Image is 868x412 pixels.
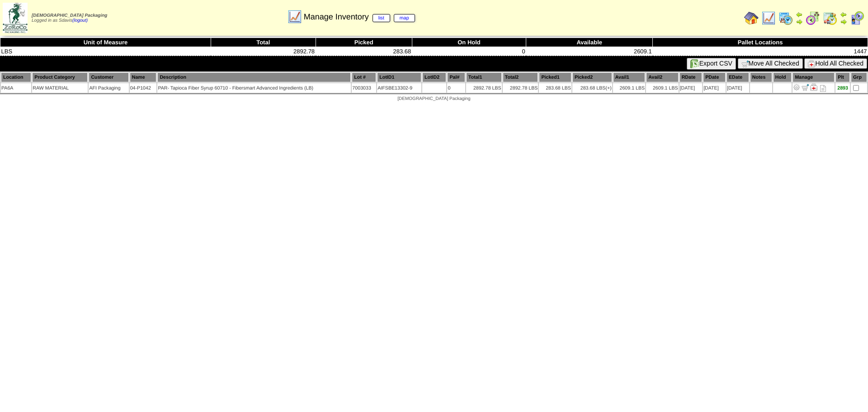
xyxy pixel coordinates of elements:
img: line_graph.gif [288,9,302,24]
th: Picked1 [539,72,571,82]
th: Picked [316,38,412,47]
th: Picked2 [572,72,612,82]
th: Unit of Measure [0,38,211,47]
img: arrowleft.gif [796,11,803,18]
td: PA6A [1,83,31,93]
th: Avail1 [613,72,645,82]
td: AIFSBE13302-9 [377,83,421,93]
td: [DATE] [726,83,749,93]
th: Description [157,72,351,82]
img: calendarinout.gif [823,11,837,25]
th: Pal# [447,72,465,82]
img: Adjust [793,84,800,91]
td: [DATE] [703,83,726,93]
td: 04-P1042 [130,83,157,93]
img: cart.gif [741,60,749,67]
th: Manage [793,72,835,82]
img: arrowright.gif [840,18,847,25]
a: (logout) [72,18,88,23]
th: PDate [703,72,726,82]
td: 2609.1 [526,47,653,56]
td: 283.68 LBS [572,83,612,93]
img: calendarblend.gif [806,11,820,25]
img: arrowleft.gif [840,11,847,18]
th: Product Category [32,72,88,82]
img: line_graph.gif [761,11,776,25]
img: hold.gif [808,60,815,67]
th: Total1 [466,72,502,82]
th: Total2 [503,72,538,82]
img: calendarprod.gif [778,11,793,25]
th: On Hold [412,38,526,47]
th: Notes [750,72,772,82]
td: 2609.1 LBS [646,83,678,93]
button: Export CSV [687,58,736,70]
td: RAW MATERIAL [32,83,88,93]
th: RDate [679,72,703,82]
img: zoroco-logo-small.webp [3,3,28,33]
td: 2892.78 [211,47,316,56]
th: Name [130,72,157,82]
td: 2609.1 LBS [613,83,645,93]
button: Hold All Checked [804,58,867,69]
i: Note [820,85,826,92]
img: home.gif [744,11,759,25]
th: Avail2 [646,72,678,82]
th: Total [211,38,316,47]
td: AFI Packaging [89,83,128,93]
a: map [394,14,415,22]
td: [DATE] [679,83,703,93]
th: Customer [89,72,128,82]
th: Plt [835,72,850,82]
span: [DEMOGRAPHIC_DATA] Packaging [32,13,107,18]
td: 2892.78 LBS [503,83,538,93]
td: 283.68 LBS [539,83,571,93]
img: Manage Hold [810,84,817,91]
td: LBS [0,47,211,56]
img: arrowright.gif [796,18,803,25]
img: excel.gif [690,59,699,68]
td: 1447 [653,47,868,56]
a: list [373,14,390,22]
th: Lot # [352,72,376,82]
th: EDate [726,72,749,82]
img: calendarcustomer.gif [850,11,864,25]
span: [DEMOGRAPHIC_DATA] Packaging [397,96,470,101]
th: LotID1 [377,72,421,82]
span: Logged in as Sdavis [32,13,107,23]
th: Hold [773,72,792,82]
th: LotID2 [422,72,446,82]
td: 7003033 [352,83,376,93]
td: 0 [412,47,526,56]
th: Pallet Locations [653,38,868,47]
td: 0 [447,83,465,93]
td: PAR- Tapioca Fiber Syrup 60710 - Fibersmart Advanced Ingredients (LB) [157,83,351,93]
button: Move All Checked [738,58,803,69]
div: (+) [605,85,611,91]
span: Manage Inventory [304,12,415,22]
th: Available [526,38,653,47]
div: 2893 [836,85,849,91]
td: 2892.78 LBS [466,83,502,93]
td: 283.68 [316,47,412,56]
img: Move [802,84,809,91]
th: Grp [851,72,867,82]
th: Location [1,72,31,82]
